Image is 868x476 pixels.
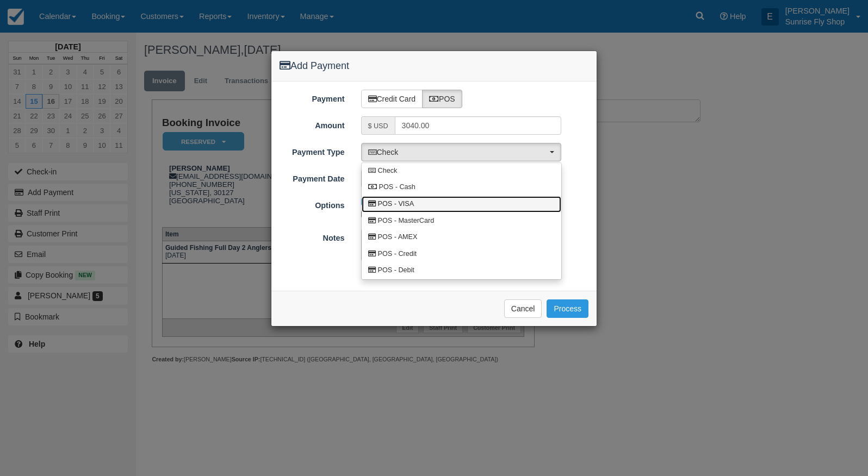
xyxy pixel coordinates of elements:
[368,147,548,158] span: Check
[271,196,353,211] label: Options
[361,143,562,161] button: Check
[280,59,588,73] h4: Add Payment
[378,233,418,242] span: POS - AMEX
[547,299,588,318] button: Process
[361,90,423,108] label: Credit Card
[378,199,414,209] span: POS - VISA
[504,299,542,318] button: Cancel
[271,229,353,244] label: Notes
[378,249,417,259] span: POS - Credit
[271,90,353,105] label: Payment
[271,116,353,131] label: Amount
[378,216,435,226] span: POS - MasterCard
[422,90,462,108] label: POS
[271,170,353,185] label: Payment Date
[271,143,353,158] label: Payment Type
[379,183,416,192] span: POS - Cash
[378,266,414,275] span: POS - Debit
[378,166,398,176] span: Check
[395,116,562,135] input: Valid amount required.
[368,122,388,130] small: $ USD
